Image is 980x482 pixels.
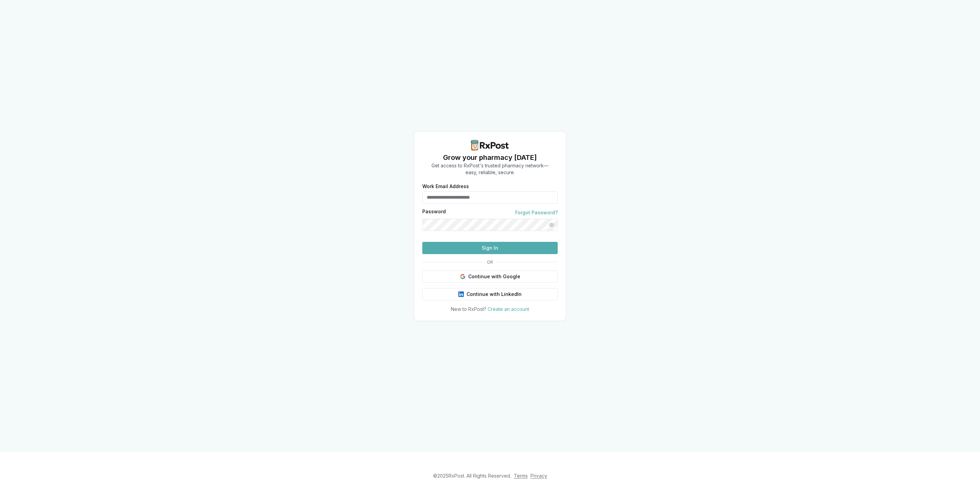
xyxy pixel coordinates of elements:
a: Forgot Password? [515,209,558,216]
span: OR [484,260,496,265]
button: Show password [545,219,558,231]
button: Continue with LinkedIn [422,288,558,300]
img: LinkedIn [458,292,464,297]
img: Google [460,274,465,279]
a: Create an account [488,306,529,312]
img: RxPost Logo [468,140,512,151]
a: Privacy [530,473,547,479]
label: Work Email Address [422,184,558,189]
span: New to RxPost? [451,306,486,312]
p: Get access to RxPost's trusted pharmacy network— easy, reliable, secure. [431,162,549,176]
label: Password [422,209,446,216]
button: Sign In [422,242,558,254]
a: Terms [514,473,528,479]
h1: Grow your pharmacy [DATE] [431,153,549,162]
button: Continue with Google [422,270,558,283]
